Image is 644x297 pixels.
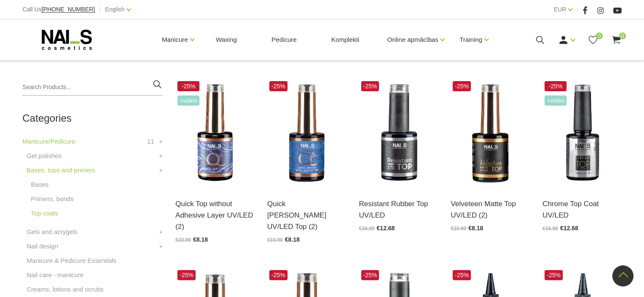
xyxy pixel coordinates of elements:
[619,33,626,39] span: 0
[267,79,346,188] img: The top coating without a sticky layer and without a UV blue coating, providing excellent shine a...
[27,165,95,175] a: Bases, tops and primers
[175,237,191,243] span: €10.90
[27,256,116,266] a: Manicure & Pedicure Essentials
[577,4,578,15] span: |
[542,198,622,221] a: Chrome Top Coat UV/LED
[159,165,163,175] a: +
[376,225,395,232] span: €12.68
[554,4,567,14] a: EUR
[22,79,163,96] input: Search Products...
[27,284,104,294] a: Creams, lotions and scrubs
[175,198,254,233] a: Quick Top without Adhesive Layer UV/LED (2)
[31,180,49,190] a: Bases
[453,270,471,280] span: -25%
[359,79,438,188] img: Excellent glossy rubber top coat without a tacky layer. Scratchresistant, rubbery, with a thinner...
[209,19,243,60] a: Waxing
[265,19,303,60] a: Pedicure
[459,23,482,57] a: Training
[451,79,530,188] img: Matte top coat without a tacky layer:●creates a velvety finish●does not alter the gel polish/gel ...
[451,226,466,232] span: €10.90
[31,208,58,218] a: Top coats
[31,194,74,204] a: Primers, bonds
[193,236,208,243] span: €8.18
[147,136,155,147] span: 11
[387,23,438,57] a: Online apmācības
[285,236,300,243] span: €8.18
[453,81,471,91] span: -25%
[269,81,287,91] span: -25%
[175,79,254,188] img: Top coat without a tacky layer.Superb shine right until the next repair. Does not yellow or crack...
[324,19,366,60] a: Komplekti
[542,226,558,232] span: €16.90
[542,79,622,188] img: Top coat without a tacky layer.Provides superb shine and durability. It does not leave stains and...
[359,226,375,232] span: €16.90
[99,4,101,15] span: |
[544,81,567,91] span: -25%
[27,270,83,280] a: Nail care - manicure
[588,35,598,45] a: 0
[361,81,379,91] span: -25%
[177,81,199,91] span: -25%
[359,198,438,221] a: Resistant Rubber Top UV/LED
[544,270,563,280] span: -25%
[105,4,124,14] a: English
[22,4,95,15] div: Call Us
[159,151,163,161] a: +
[27,151,62,161] a: Gel polishes
[27,241,58,251] a: Nail design
[22,136,75,147] a: Manicure/Pedicure
[22,113,163,124] h2: Categories
[267,237,283,243] span: €10.90
[177,270,196,280] span: -25%
[177,95,199,106] span: +Video
[269,270,287,280] span: -25%
[162,23,188,57] a: Manicure
[611,35,622,45] a: 0
[267,198,346,233] a: Quick [PERSON_NAME] UV/LED Top (2)
[159,227,163,237] a: +
[544,95,567,106] span: +Video
[468,225,483,232] span: €8.18
[159,136,163,147] a: +
[560,225,578,232] span: €12.68
[451,198,530,221] a: Velveteen Matte Top UV/LED (2)
[361,270,379,280] span: -25%
[159,241,163,251] a: +
[596,33,603,39] span: 0
[27,227,77,237] a: Gels and acrygels
[41,6,95,13] a: [PHONE_NUMBER]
